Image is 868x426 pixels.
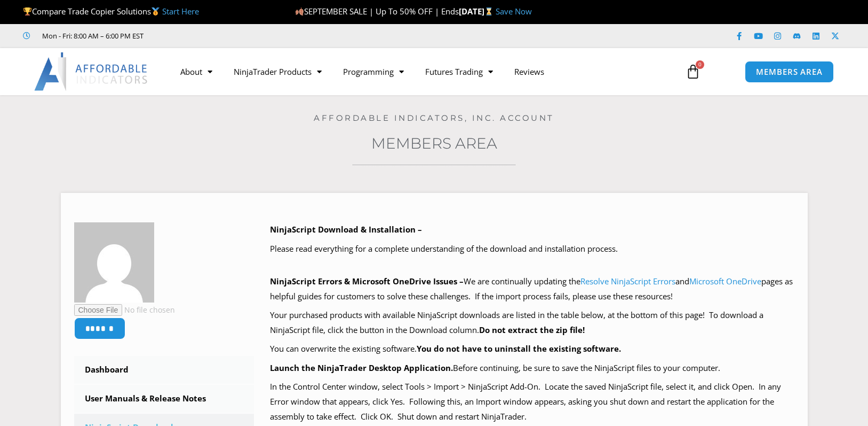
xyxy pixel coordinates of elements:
[223,59,332,84] a: NinjaTrader Products
[39,29,144,42] span: Mon - Fri: 8:00 AM – 6:00 PM EST
[485,7,493,16] img: ⌛
[296,7,304,16] img: 🍂
[162,6,199,17] a: Start Here
[371,134,497,152] a: Members Area
[158,30,318,41] iframe: Customer reviews powered by Trustpilot
[170,59,673,84] nav: Menu
[270,362,453,373] b: Launch the NinjaTrader Desktop Application.
[332,59,415,84] a: Programming
[74,222,154,303] img: 0c4dcf92582377457330da1631dc5d23d14922a7bf697f2d0fc61c06c1c9ce53
[496,6,532,17] a: Save Now
[270,308,794,338] p: Your purchased products with available NinjaScript downloads are listed in the table below, at th...
[270,276,464,286] b: NinjaScript Errors & Microsoft OneDrive Issues –
[152,7,160,16] img: 🥇
[34,52,149,91] img: LogoAI | Affordable Indicators – NinjaTrader
[23,6,199,17] span: Compare Trade Copier Solutions
[270,361,794,376] p: Before continuing, be sure to save the NinjaScript files to your computer.
[270,379,794,424] p: In the Control Center window, select Tools > Import > NinjaScript Add-On. Locate the saved NinjaS...
[270,224,422,235] b: NinjaScript Download & Installation –
[417,343,621,354] b: You do not have to uninstall the existing software.
[270,274,794,304] p: We are continually updating the and pages as helpful guides for customers to solve these challeng...
[479,324,585,335] b: Do not extract the zip file!
[314,113,554,123] a: Affordable Indicators, Inc. Account
[689,276,761,286] a: Microsoft OneDrive
[745,61,834,83] a: MEMBERS AREA
[23,7,31,16] img: 🏆
[504,59,555,84] a: Reviews
[670,56,716,87] a: 0
[415,59,504,84] a: Futures Trading
[696,60,704,69] span: 0
[580,276,675,286] a: Resolve NinjaScript Errors
[459,6,496,17] strong: [DATE]
[295,6,459,17] span: SEPTEMBER SALE | Up To 50% OFF | Ends
[270,242,794,257] p: Please read everything for a complete understanding of the download and installation process.
[170,59,223,84] a: About
[756,68,823,76] span: MEMBERS AREA
[74,385,254,413] a: User Manuals & Release Notes
[74,356,254,384] a: Dashboard
[270,342,794,357] p: You can overwrite the existing software.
